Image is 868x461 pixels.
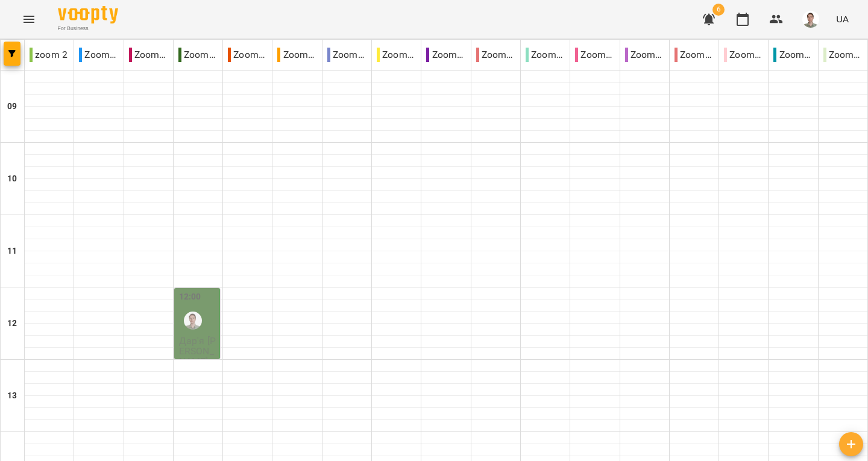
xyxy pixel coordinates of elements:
p: Zoom Катерина [377,48,416,62]
label: 12:00 [179,290,201,304]
p: Zoom [PERSON_NAME] [675,48,714,62]
p: Zoom Жюлі [277,48,316,62]
p: Zoom Оксана [625,48,664,62]
h6: 11 [7,245,17,258]
p: Zoom [PERSON_NAME] [526,48,565,62]
button: Menu [14,5,43,34]
img: 08937551b77b2e829bc2e90478a9daa6.png [802,11,819,28]
button: Створити урок [839,432,863,456]
p: zoom 2 [30,48,68,62]
span: 6 [712,4,725,16]
p: Zoom [PERSON_NAME] [178,48,218,62]
h6: 12 [7,317,17,330]
p: Zoom Каріна [327,48,366,62]
h6: 13 [7,389,17,403]
p: Zoom Абігейл [79,48,118,62]
img: Voopty Logo [58,6,118,24]
span: UA [836,13,849,25]
p: Zoom [PERSON_NAME] [724,48,763,62]
h6: 09 [7,100,17,113]
span: For Business [58,25,118,33]
img: Андрій [184,312,202,330]
p: Zoom Марина [476,48,515,62]
p: Zoom Юлія [773,48,813,62]
p: Zoom Юля [823,48,863,62]
p: Zoom [PERSON_NAME] [575,48,614,62]
p: Zoom Даніела [228,48,267,62]
h6: 10 [7,172,17,186]
span: Дар'я [PERSON_NAME] [179,335,216,368]
p: Zoom Катя [426,48,465,62]
p: Zoom Анастасія [129,48,168,62]
button: UA [831,8,854,30]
